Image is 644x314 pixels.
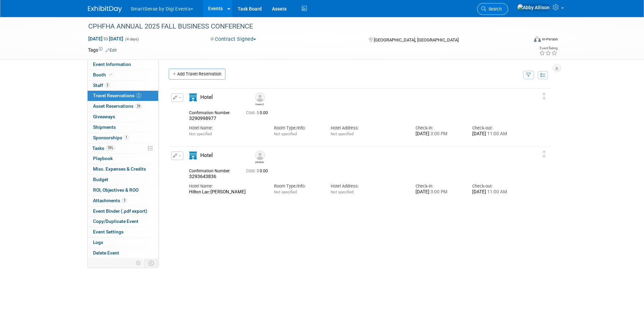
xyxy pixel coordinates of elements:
[136,93,141,98] span: 2
[88,238,158,248] a: Logs
[88,206,158,216] a: Event Binder (.pdf export)
[416,183,462,189] div: Check-in:
[88,185,158,195] a: ROI, Objectives & ROO
[88,175,158,185] a: Budget
[88,196,158,206] a: Attachments3
[88,112,158,122] a: Giveaways
[88,143,158,154] a: Tasks70%
[93,177,108,182] span: Budget
[246,110,260,115] span: Cost: $
[88,47,117,53] td: Tags
[416,125,462,131] div: Check-in:
[472,131,519,137] div: [DATE]
[274,132,297,136] span: Not specified
[208,36,259,43] button: Contract Signed
[144,259,158,267] td: Toggle Event Tabs
[274,190,297,194] span: Not specified
[246,110,271,115] span: 0.00
[88,81,158,91] a: Staff2
[135,104,142,109] span: 29
[416,131,462,137] div: [DATE]
[88,101,158,111] a: Asset Reservations29
[93,114,115,119] span: Giveaways
[542,151,546,158] i: Click and drag to move item
[93,83,110,88] span: Staff
[331,125,405,131] div: Hotel Address:
[189,108,236,116] div: Confirmation Number:
[88,59,158,70] a: Event Information
[88,154,158,164] a: Playbook
[255,151,265,160] img: Jim Lewis
[331,183,405,189] div: Hotel Address:
[88,91,158,101] a: Travel Reservations2
[105,83,110,88] span: 2
[106,48,117,53] a: Edit
[189,189,264,195] div: Hilton Lac-[PERSON_NAME]
[539,47,557,50] div: Event Rating
[88,70,158,80] a: Booth
[93,240,103,245] span: Logs
[88,227,158,237] a: Event Settings
[88,248,158,258] a: Delete Event
[477,3,508,15] a: Search
[93,62,131,67] span: Event Information
[189,167,236,174] div: Confirmation Number:
[88,36,124,42] span: [DATE] [DATE]
[106,145,115,151] span: 70%
[189,174,216,179] span: 3293643836
[88,6,122,13] img: ExhibitDay
[472,125,519,131] div: Check-out:
[274,125,320,131] div: Room Type/Info:
[526,73,531,77] i: Filter by Traveler
[93,103,142,109] span: Asset Reservations
[200,152,213,158] span: Hotel
[93,156,113,161] span: Playbook
[486,189,507,194] span: 11:00 AM
[189,125,264,131] div: Hotel Name:
[374,37,459,42] span: [GEOGRAPHIC_DATA], [GEOGRAPHIC_DATA]
[88,122,158,133] a: Shipments
[255,92,265,102] img: Cassie (Cassandra) Murray
[93,72,114,77] span: Booth
[133,259,145,267] td: Personalize Event Tab Strip
[429,131,447,136] span: 3:00 PM
[125,37,139,41] span: (4 days)
[93,208,147,214] span: Event Binder (.pdf export)
[88,133,158,143] a: Sponsorships1
[189,183,264,189] div: Hotel Name:
[542,93,546,100] i: Click and drag to move item
[124,135,129,140] span: 1
[88,216,158,227] a: Copy/Duplicate Event
[472,189,519,195] div: [DATE]
[92,145,115,151] span: Tasks
[517,4,550,11] img: Abby Allison
[93,219,139,224] span: Copy/Duplicate Event
[274,183,320,189] div: Room Type/Info:
[486,131,507,136] span: 11:00 AM
[246,169,260,173] span: Cost: $
[486,6,502,12] span: Search
[93,93,141,98] span: Travel Reservations
[331,190,353,194] span: Not specified
[109,73,112,76] i: Booth reservation complete
[534,36,541,42] img: Format-Inperson.png
[429,189,447,194] span: 3:00 PM
[542,37,558,42] div: In-Person
[200,94,213,100] span: Hotel
[93,250,119,256] span: Delete Event
[255,102,264,106] div: Cassie (Cassandra) Murray
[93,135,129,140] span: Sponsorships
[246,169,271,173] span: 0.00
[488,35,558,46] div: Event Format
[93,198,127,203] span: Attachments
[93,229,124,234] span: Event Settings
[189,93,197,101] i: Hotel
[86,20,518,33] div: CPHFHA ANNUAL 2025 FALL BUSINESS CONFERENCE
[189,132,212,136] span: Not specified
[255,160,264,164] div: Jim Lewis
[122,198,127,203] span: 3
[254,151,265,164] div: Jim Lewis
[331,132,353,136] span: Not specified
[93,187,139,193] span: ROI, Objectives & ROO
[254,92,265,106] div: Cassie (Cassandra) Murray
